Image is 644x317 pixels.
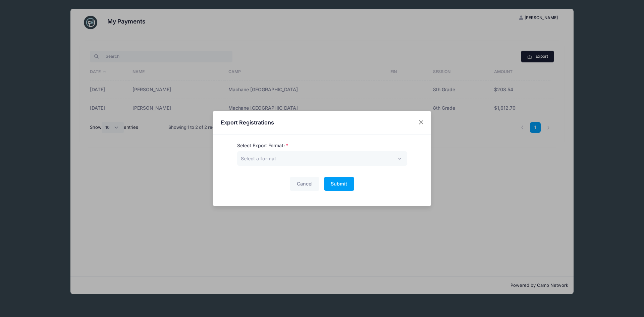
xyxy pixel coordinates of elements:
[241,156,276,161] span: Select a format
[237,142,288,149] label: Select Export Format:
[290,177,319,191] button: Cancel
[241,155,276,162] span: Select a format
[221,118,274,126] h4: Export Registrations
[415,116,427,128] button: Close
[324,177,354,191] button: Submit
[237,151,407,166] span: Select a format
[331,181,347,187] span: Submit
